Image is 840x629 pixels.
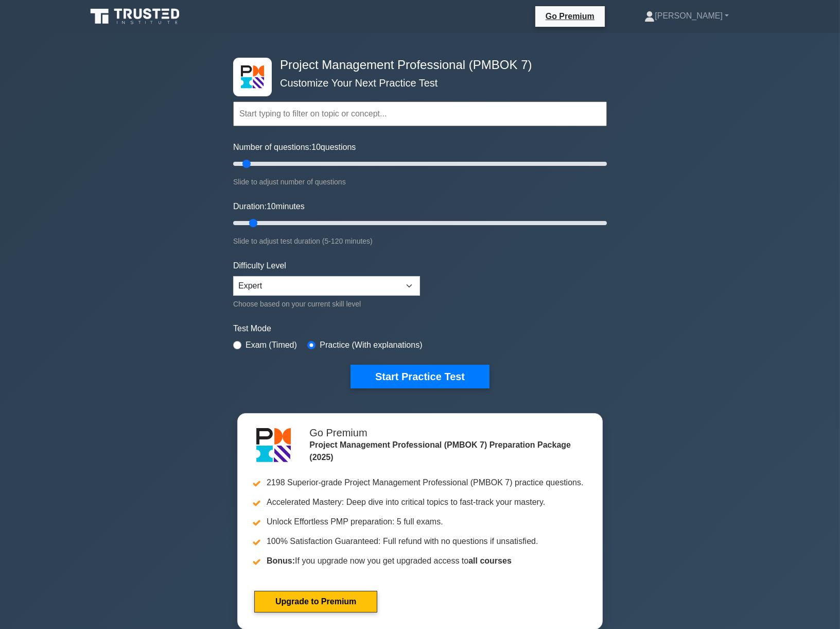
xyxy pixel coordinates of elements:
label: Exam (Timed) [246,339,297,351]
div: Choose based on your current skill level [233,298,420,310]
button: Start Practice Test [351,365,489,388]
a: Upgrade to Premium [254,591,377,613]
label: Difficulty Level [233,260,286,272]
div: Slide to adjust test duration (5-120 minutes) [233,235,607,247]
div: Slide to adjust number of questions [233,176,607,188]
label: Duration: minutes [233,200,305,213]
a: Go Premium [539,10,601,23]
input: Start typing to filter on topic or concept... [233,101,607,126]
span: 10 [267,202,276,211]
label: Number of questions: questions [233,141,356,154]
label: Test Mode [233,322,607,335]
h4: Project Management Professional (PMBOK 7) [276,58,556,73]
label: Practice (With explanations) [320,339,422,351]
a: [PERSON_NAME] [620,6,754,26]
span: 10 [311,143,321,151]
